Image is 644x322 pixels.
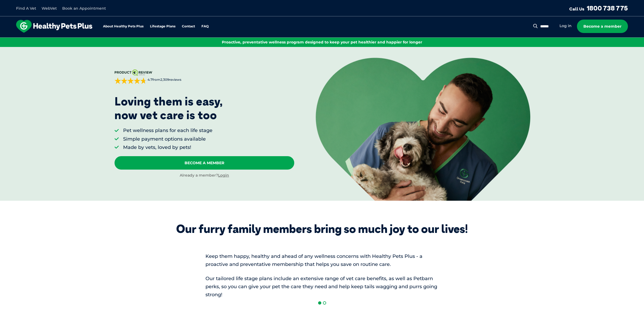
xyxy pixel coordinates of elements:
[42,6,57,11] a: WebVet
[123,144,212,151] li: Made by vets, loved by pets!
[62,6,106,11] a: Book an Appointment
[569,6,584,12] span: Call Us
[115,173,294,178] div: Already a member?
[560,23,572,28] a: Log in
[577,20,628,33] a: Become a member
[115,69,294,84] a: 4.7from2,309reviews
[16,6,36,11] a: Find A Vet
[16,20,92,33] img: hpp-logo
[569,4,628,12] a: Call Us1800 738 775
[115,78,147,84] div: 4.7 out of 5 stars
[532,23,539,29] button: Search
[218,173,229,178] a: Login
[123,127,212,134] li: Pet wellness plans for each life stage
[147,78,181,82] span: from
[222,40,422,45] span: Proactive, preventative wellness program designed to keep your pet healthier and happier for longer
[176,222,468,236] div: Our furry family members bring so much joy to our lives!
[160,78,181,82] span: 2,309 reviews
[205,253,422,267] span: Keep them happy, healthy and ahead of any wellness concerns with Healthy Pets Plus - a proactive ...
[316,58,530,200] img: <p>Loving them is easy, <br /> now vet care is too</p>
[115,156,294,170] a: Become A Member
[115,95,223,122] p: Loving them is easy, now vet care is too
[201,25,209,28] a: FAQ
[123,136,212,142] li: Simple payment options available
[103,25,143,28] a: About Healthy Pets Plus
[182,25,195,28] a: Contact
[150,25,175,28] a: Lifestage Plans
[205,276,437,298] span: Our tailored life stage plans include an extensive range of vet care benefits, as well as Petbarn...
[148,78,152,82] strong: 4.7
